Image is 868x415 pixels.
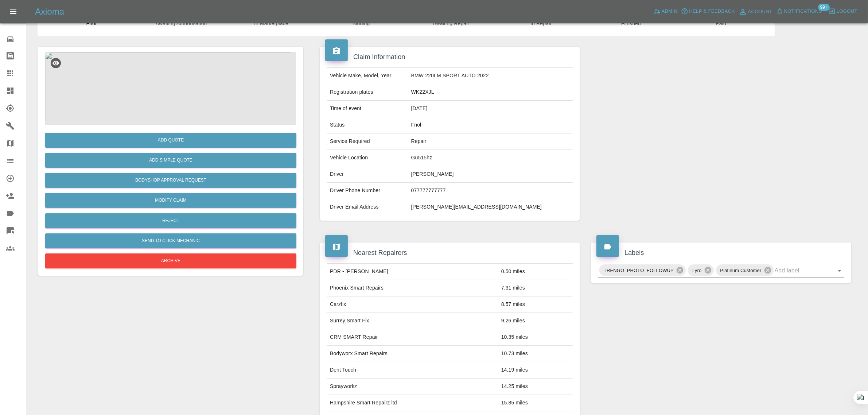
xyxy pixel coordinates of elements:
button: Help & Feedback [679,6,736,17]
span: Help & Feedback [689,7,735,16]
span: Account [748,8,772,16]
button: Send to Click Mechanic [45,233,296,248]
button: Add Simple Quote [45,153,296,168]
img: d0ae44a8-f885-43b1-bae6-8cdb25d536f6 [45,52,296,125]
td: Driver [327,166,408,183]
span: Logout [837,7,857,16]
td: CRM SMART Repair [327,329,498,346]
td: 15.85 miles [498,395,573,411]
td: Surrey Smart Fix [327,313,498,329]
td: [DATE] [408,101,573,117]
td: [PERSON_NAME][EMAIL_ADDRESS][DOMAIN_NAME] [408,199,573,215]
input: Add label [775,265,824,276]
td: Time of event [327,101,408,117]
span: TRENGO_PHOTO_FOLLOWUP [599,266,678,275]
td: Sprayworkz [327,379,498,395]
span: Awaiting Repair [409,20,493,27]
h4: Claim Information [325,52,575,62]
a: Admin [652,6,680,17]
span: Admin [662,7,678,16]
td: 14.19 miles [498,362,573,379]
button: Open drawer [4,3,22,20]
button: Open [834,265,845,276]
span: Awaiting Authorisation [139,20,223,27]
span: Paid [679,20,763,27]
td: [PERSON_NAME] [408,166,573,183]
span: Bidding [319,20,403,27]
td: Driver Phone Number [327,183,408,199]
span: Lyro [688,266,706,275]
div: Lyro [688,264,713,276]
h4: Nearest Repairers [325,248,575,258]
td: WK22XJL [408,84,573,101]
span: In Marketplace [229,20,314,27]
td: Driver Email Address [327,199,408,215]
span: Notifications [784,7,822,16]
td: Status [327,117,408,133]
td: 8.57 miles [498,296,573,313]
td: Registration plates [327,84,408,101]
td: Phoenix Smart Repairs [327,280,498,296]
button: Archive [45,253,296,268]
button: Bodyshop Approval Request [45,173,296,188]
div: Platinum Customer [716,264,774,276]
td: 7.31 miles [498,280,573,296]
button: Logout [827,6,859,17]
h4: Labels [596,248,846,258]
td: 10.73 miles [498,346,573,362]
div: TRENGO_PHOTO_FOLLOWUP [599,264,686,276]
span: 99+ [818,4,830,11]
h5: Axioma [35,6,64,18]
td: Gu515hz [408,150,573,166]
td: 077777777777 [408,183,573,199]
td: PDR - [PERSON_NAME] [327,264,498,280]
a: Modify Claim [45,193,296,208]
td: 14.25 miles [498,379,573,395]
td: 9.26 miles [498,313,573,329]
td: Carzfix [327,296,498,313]
td: Vehicle Location [327,150,408,166]
span: In Repair [499,20,583,27]
span: Fnol [49,20,133,27]
td: 0.50 miles [498,264,573,280]
td: Vehicle Make, Model, Year [327,68,408,84]
a: Account [737,6,774,18]
span: Platinum Customer [716,266,766,275]
td: Bodyworx Smart Repairs [327,346,498,362]
td: Repair [408,133,573,150]
td: Dent Touch [327,362,498,379]
td: Hampshire Smart Repairz ltd [327,395,498,411]
span: Finished [589,20,673,27]
button: Notifications [774,6,824,17]
td: Fnol [408,117,573,133]
td: Service Required [327,133,408,150]
td: 10.35 miles [498,329,573,346]
button: Reject [45,213,296,228]
td: BMW 220I M SPORT AUTO 2022 [408,68,573,84]
button: Add Quote [45,133,296,148]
